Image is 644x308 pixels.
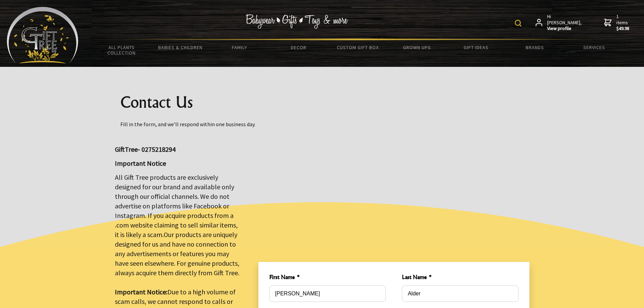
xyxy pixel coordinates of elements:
span: 1 items [616,13,630,32]
a: Grown Ups [387,40,446,55]
img: Babyware - Gifts - Toys and more... [7,7,78,63]
a: Decor [269,40,328,55]
input: Last Name * [402,285,518,302]
a: Family [210,40,269,55]
p: Fill in the form, and we’ll respond within one business day. [120,120,524,128]
strong: Important Notice [115,159,166,167]
big: GiftTree- 0275218294 [115,145,176,153]
img: Babywear - Gifts - Toys & more [245,14,348,29]
a: Gift Ideas [446,40,505,55]
h1: Contact Us [120,94,524,111]
span: Hi [PERSON_NAME], [547,14,582,32]
input: First Name * [269,285,386,302]
strong: View profile [547,26,582,32]
a: All Plants Collection [92,40,151,60]
strong: Important Notice: [115,288,167,296]
a: Custom Gift Box [328,40,387,55]
a: Services [565,40,624,55]
a: Hi [PERSON_NAME],View profile [536,14,582,32]
a: 1 items$49.98 [604,14,630,32]
span: First Name * [269,273,386,283]
span: Last Name * [402,273,518,283]
a: Brands [506,40,565,55]
img: product search [515,20,522,27]
strong: $49.98 [616,26,630,32]
a: Babies & Children [151,40,210,55]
